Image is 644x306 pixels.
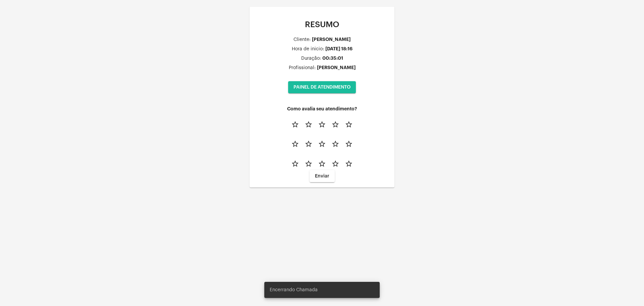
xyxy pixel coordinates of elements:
mat-icon: star_border [345,120,353,129]
p: RESUMO [255,20,389,29]
h4: Como avalia seu atendimento? [255,106,389,111]
mat-icon: star_border [318,140,326,148]
mat-icon: star_border [305,120,313,129]
button: Enviar [310,170,335,182]
div: Hora de inicio: [292,47,324,52]
mat-icon: star_border [318,160,326,168]
div: Profissional: [289,65,316,70]
div: [PERSON_NAME] [317,65,356,70]
button: PAINEL DE ATENDIMENTO [288,81,356,93]
mat-icon: star_border [331,120,339,129]
mat-icon: star_border [331,160,339,168]
div: [PERSON_NAME] [312,37,351,42]
mat-icon: star_border [318,120,326,129]
div: Cliente: [293,37,311,42]
span: Enviar [315,174,329,178]
mat-icon: star_border [291,120,299,129]
mat-icon: star_border [291,140,299,148]
div: 00:35:01 [322,56,343,61]
mat-icon: star_border [305,160,313,168]
div: Duração: [301,56,321,61]
mat-icon: star_border [345,140,353,148]
mat-icon: star_border [331,140,339,148]
mat-icon: star_border [305,140,313,148]
mat-icon: star_border [345,160,353,168]
div: [DATE] 18:16 [325,46,353,51]
span: PAINEL DE ATENDIMENTO [293,85,351,90]
mat-icon: star_border [291,160,299,168]
span: Encerrando Chamada [270,287,318,293]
